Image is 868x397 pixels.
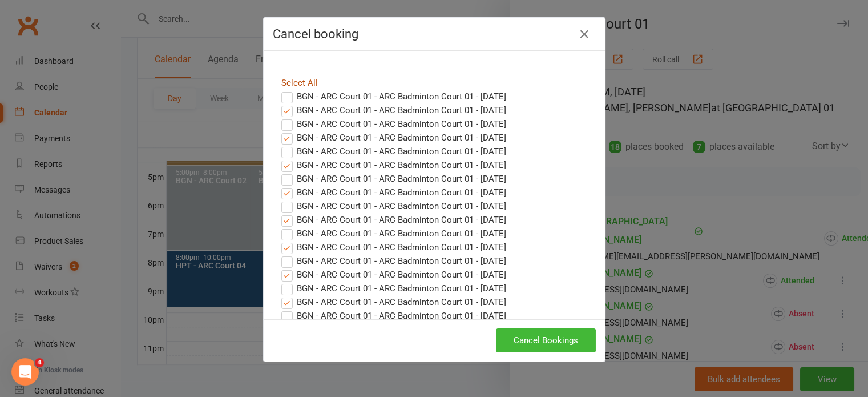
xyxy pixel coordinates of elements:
label: BGN - ARC Court 01 - ARC Badminton Court 01 - [DATE] [281,268,506,282]
h4: Cancel booking [273,27,596,41]
iframe: Intercom live chat [11,358,39,386]
a: Select All [281,78,318,88]
label: BGN - ARC Court 01 - ARC Badminton Court 01 - [DATE] [281,131,506,145]
label: BGN - ARC Court 01 - ARC Badminton Court 01 - [DATE] [281,172,506,186]
label: BGN - ARC Court 01 - ARC Badminton Court 01 - [DATE] [281,227,506,240]
button: Cancel Bookings [496,328,596,352]
label: BGN - ARC Court 01 - ARC Badminton Court 01 - [DATE] [281,158,506,172]
label: BGN - ARC Court 01 - ARC Badminton Court 01 - [DATE] [281,240,506,254]
label: BGN - ARC Court 01 - ARC Badminton Court 01 - [DATE] [281,186,506,199]
label: BGN - ARC Court 01 - ARC Badminton Court 01 - [DATE] [281,145,506,158]
label: BGN - ARC Court 01 - ARC Badminton Court 01 - [DATE] [281,117,506,131]
span: 4 [35,358,44,367]
label: BGN - ARC Court 01 - ARC Badminton Court 01 - [DATE] [281,199,506,213]
label: BGN - ARC Court 01 - ARC Badminton Court 01 - [DATE] [281,90,506,103]
label: BGN - ARC Court 01 - ARC Badminton Court 01 - [DATE] [281,213,506,227]
label: BGN - ARC Court 01 - ARC Badminton Court 01 - [DATE] [281,103,506,117]
label: BGN - ARC Court 01 - ARC Badminton Court 01 - [DATE] [281,295,506,309]
label: BGN - ARC Court 01 - ARC Badminton Court 01 - [DATE] [281,254,506,268]
label: BGN - ARC Court 01 - ARC Badminton Court 01 - [DATE] [281,282,506,295]
label: BGN - ARC Court 01 - ARC Badminton Court 01 - [DATE] [281,309,506,323]
button: Close [575,25,594,43]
